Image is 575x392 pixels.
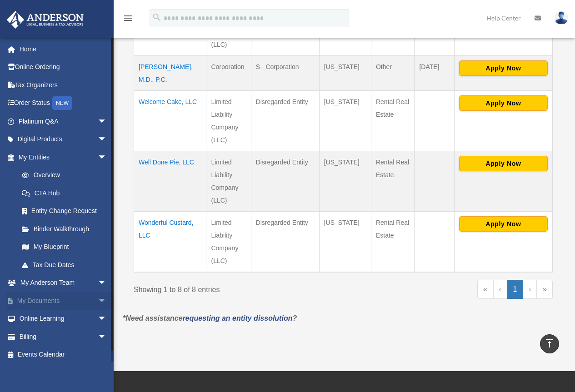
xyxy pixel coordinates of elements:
[6,112,120,130] a: Platinum Q&Aarrow_drop_down
[134,55,206,90] td: [PERSON_NAME], M.D., P.C.
[6,327,120,346] a: Billingarrow_drop_down
[493,280,507,299] a: Previous
[507,280,523,299] a: 1
[134,151,206,211] td: Well Done Pie, LLC
[123,16,134,24] a: menu
[4,11,86,29] img: Anderson Advisors Platinum Portal
[123,314,297,322] em: *Need assistance ?
[477,280,493,299] a: First
[6,292,120,310] a: My Documentsarrow_drop_down
[206,55,251,90] td: Corporation
[459,60,548,76] button: Apply Now
[13,220,116,238] a: Binder Walkthrough
[544,338,555,349] i: vertical_align_top
[6,310,120,328] a: Online Learningarrow_drop_down
[134,211,206,272] td: Wonderful Custard, LLC
[251,90,319,151] td: Disregarded Entity
[523,280,537,299] a: Next
[52,96,72,110] div: NEW
[537,280,553,299] a: Last
[206,211,251,272] td: Limited Liability Company (LLC)
[98,310,116,328] span: arrow_drop_down
[371,90,414,151] td: Rental Real Estate
[152,12,162,22] i: search
[459,95,548,111] button: Apply Now
[6,274,120,292] a: My Anderson Teamarrow_drop_down
[13,166,111,184] a: Overview
[13,238,116,256] a: My Blueprint
[6,130,120,149] a: Digital Productsarrow_drop_down
[459,156,548,171] button: Apply Now
[98,327,116,346] span: arrow_drop_down
[371,211,414,272] td: Rental Real Estate
[6,76,120,94] a: Tax Organizers
[98,292,116,310] span: arrow_drop_down
[251,151,319,211] td: Disregarded Entity
[251,211,319,272] td: Disregarded Entity
[98,274,116,293] span: arrow_drop_down
[98,148,116,167] span: arrow_drop_down
[134,90,206,151] td: Welcome Cake, LLC
[415,55,455,90] td: [DATE]
[6,346,120,364] a: Events Calendar
[6,58,120,76] a: Online Ordering
[183,314,293,322] a: requesting an entity dissolution
[206,151,251,211] td: Limited Liability Company (LLC)
[6,94,120,113] a: Order StatusNEW
[13,202,116,220] a: Entity Change Request
[123,13,134,24] i: menu
[6,40,120,58] a: Home
[206,90,251,151] td: Limited Liability Company (LLC)
[134,280,336,296] div: Showing 1 to 8 of 8 entries
[371,151,414,211] td: Rental Real Estate
[319,151,371,211] td: [US_STATE]
[555,11,568,25] img: User Pic
[371,55,414,90] td: Other
[319,90,371,151] td: [US_STATE]
[13,256,116,274] a: Tax Due Dates
[319,211,371,272] td: [US_STATE]
[98,112,116,131] span: arrow_drop_down
[6,148,116,166] a: My Entitiesarrow_drop_down
[319,55,371,90] td: [US_STATE]
[98,130,116,149] span: arrow_drop_down
[540,334,559,353] a: vertical_align_top
[459,216,548,232] button: Apply Now
[251,55,319,90] td: S - Corporation
[13,184,116,202] a: CTA Hub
